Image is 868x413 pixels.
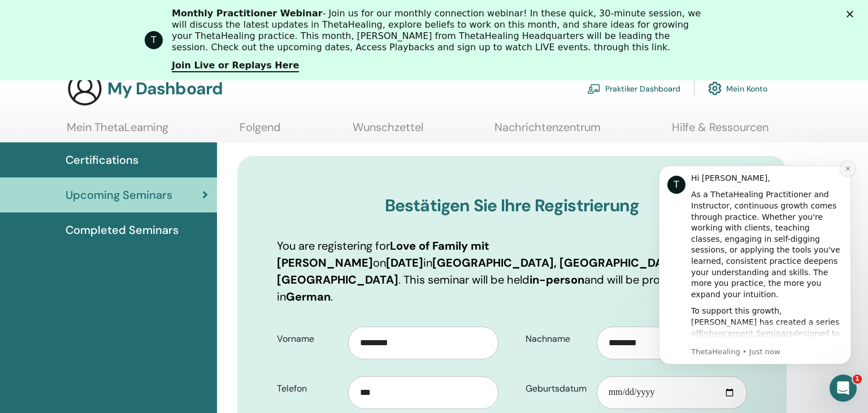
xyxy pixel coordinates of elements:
[847,10,858,17] div: Close
[66,151,138,168] span: Certifications
[49,198,201,208] p: Message from ThetaHealing, sent Just now
[67,120,168,142] a: Mein ThetaLearning
[268,328,348,350] label: Vorname
[530,272,584,287] b: in-person
[277,195,747,216] h3: Bestätigen Sie Ihre Registrierung
[145,31,163,49] div: Profile image for ThetaHealing
[853,375,862,384] span: 1
[49,157,201,279] div: To support this growth, [PERSON_NAME] has created a series of designed to help you refine your kn...
[240,120,281,142] a: Folgend
[642,149,868,382] iframe: Intercom notifications message
[830,375,857,402] iframe: Intercom live chat
[286,289,331,304] b: German
[353,120,423,142] a: Wunschzettel
[587,76,680,101] a: Praktiker Dashboard
[172,60,299,72] a: Join Live or Replays Here
[708,79,722,98] img: cog.svg
[587,84,601,94] img: chalkboard-teacher.svg
[67,71,103,107] img: generic-user-icon.jpg
[386,255,423,270] b: [DATE]
[107,79,223,99] h3: My Dashboard
[494,120,601,142] a: Nachrichtenzentrum
[277,255,684,287] b: [GEOGRAPHIC_DATA], [GEOGRAPHIC_DATA], [GEOGRAPHIC_DATA]
[66,221,179,238] span: Completed Seminars
[172,8,323,19] b: Monthly Practitioner Webinar
[198,13,213,28] button: Dismiss notification
[517,378,597,399] label: Geburtsdatum
[57,180,151,189] a: Enhancement Seminars
[672,120,769,142] a: Hilfe & Ressourcen
[172,8,705,53] div: - Join us for our monthly connection webinar! In these quick, 30-minute session, we will discuss ...
[277,237,747,305] p: You are registering for on in . This seminar will be held and will be provided in .
[268,378,348,399] label: Telefon
[66,186,172,203] span: Upcoming Seminars
[708,76,767,101] a: Mein Konto
[517,328,597,350] label: Nachname
[277,238,489,270] b: Love of Family mit [PERSON_NAME]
